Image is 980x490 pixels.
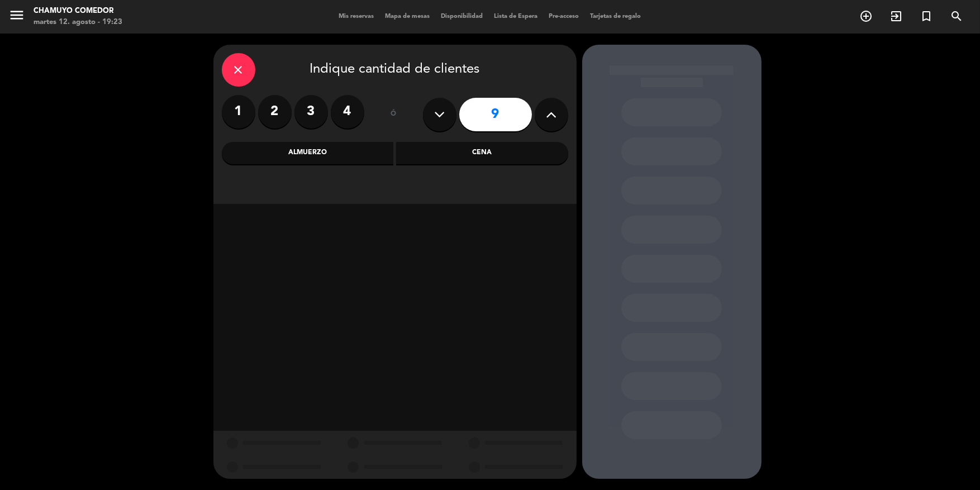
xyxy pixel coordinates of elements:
[34,17,122,28] div: martes 12. agosto - 19:23
[294,95,328,129] label: 3
[222,95,255,129] label: 1
[375,95,412,134] div: ó
[396,142,568,164] div: Cena
[889,9,903,23] i: exit_to_app
[859,9,873,23] i: add_circle_outline
[331,95,364,129] label: 4
[544,13,585,20] span: Pre-acceso
[334,13,380,20] span: Mis reservas
[232,63,245,77] i: close
[222,53,568,87] div: Indique cantidad de clientes
[8,7,25,27] button: menu
[34,6,122,17] div: Chamuyo Comedor
[222,142,394,164] div: Almuerzo
[950,9,963,23] i: search
[920,9,933,23] i: turned_in_not
[436,13,489,20] span: Disponibilidad
[489,13,544,20] span: Lista de Espera
[380,13,436,20] span: Mapa de mesas
[8,7,25,23] i: menu
[258,95,292,129] label: 2
[585,13,647,20] span: Tarjetas de regalo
